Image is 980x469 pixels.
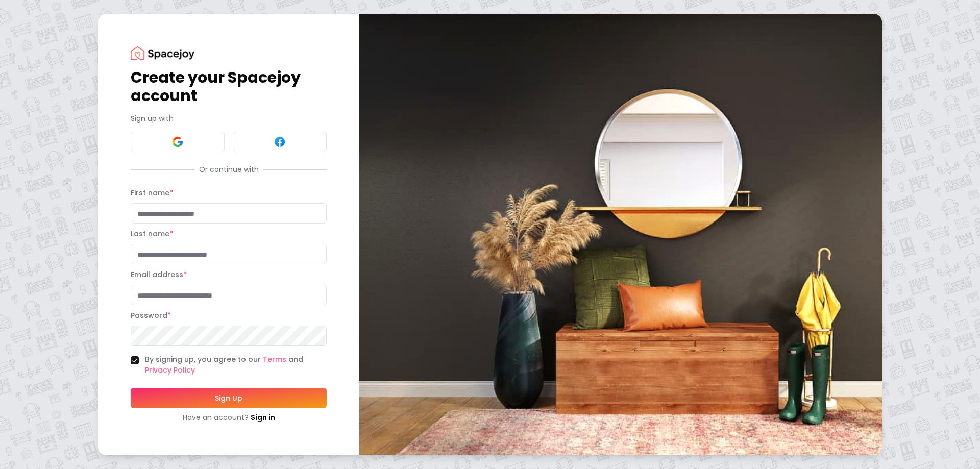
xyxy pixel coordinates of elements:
label: First name [131,188,173,198]
img: Spacejoy Logo [131,46,194,60]
button: Sign Up [131,388,327,408]
a: Terms [263,354,286,364]
span: Or continue with [195,164,263,175]
div: Have an account? [131,412,327,423]
label: Last name [131,229,173,239]
p: Sign up with [131,113,327,124]
label: Password [131,310,171,320]
label: By signing up, you agree to our and [145,354,327,376]
img: Facebook signin [274,136,286,148]
img: Google signin [171,136,184,148]
label: Email address [131,269,187,280]
img: banner [359,14,882,455]
a: Privacy Policy [145,365,195,375]
h1: Create your Spacejoy account [131,68,327,105]
a: Sign in [251,412,275,423]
